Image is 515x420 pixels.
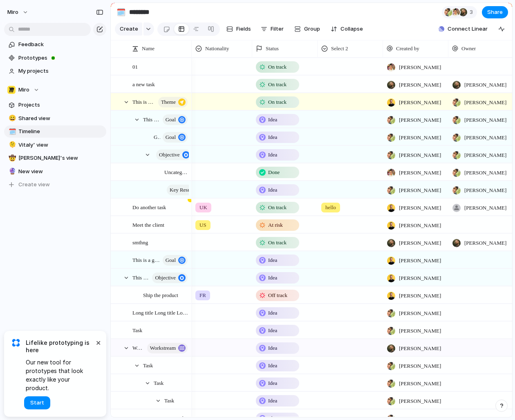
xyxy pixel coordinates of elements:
[464,186,506,194] span: [PERSON_NAME]
[399,397,441,405] span: [PERSON_NAME]
[18,67,103,75] span: My projects
[268,186,277,194] span: Idea
[132,97,156,106] span: This is a themeThis is a themeThis is a themeThis is a themeThis is a themeThis is a themeThis is...
[304,25,320,33] span: Group
[150,342,176,354] span: workstream
[114,6,128,19] button: 🗓️
[290,22,324,36] button: Group
[399,169,441,177] span: [PERSON_NAME]
[4,112,106,125] a: 😄Shared view
[18,141,103,149] span: Vitaly' view
[487,8,503,16] span: Share
[199,203,207,212] span: UK
[399,134,441,142] span: [PERSON_NAME]
[132,273,150,282] span: This is my second goal
[268,203,287,212] span: On track
[268,256,277,264] span: Idea
[399,98,441,107] span: [PERSON_NAME]
[7,154,16,162] button: 🤠
[143,360,153,370] span: Task
[268,362,277,370] span: Idea
[268,274,277,282] span: Idea
[9,154,14,163] div: 🤠
[4,179,106,191] button: Create view
[268,397,277,405] span: Idea
[257,22,287,36] button: Filter
[7,168,16,176] button: 🔮
[464,204,506,212] span: [PERSON_NAME]
[164,167,189,176] span: Uncategorised child
[236,25,251,33] span: Fields
[132,220,164,229] span: Meet the client
[147,343,188,353] button: workstream
[268,379,277,387] span: Idea
[4,125,106,138] a: 🗓️Timeline
[223,22,254,36] button: Fields
[132,308,189,317] span: Long title Long title Long title Long title Long title Long title Long title Long title Long titl...
[18,154,103,162] span: [PERSON_NAME]'s view
[18,127,103,136] span: Timeline
[327,22,366,36] button: Collapse
[482,6,508,18] button: Share
[268,309,277,317] span: Idea
[399,292,441,300] span: [PERSON_NAME]
[464,151,506,159] span: [PERSON_NAME]
[116,7,125,18] div: 🗓️
[30,399,44,407] span: Start
[4,6,33,19] button: miro
[154,378,163,387] span: Task
[205,45,229,53] span: Nationality
[167,185,205,195] button: key result
[399,239,441,247] span: [PERSON_NAME]
[132,325,142,335] span: Task
[268,151,277,159] span: Idea
[4,152,106,164] a: 🤠[PERSON_NAME]'s view
[461,45,476,53] span: Owner
[155,272,176,284] span: objective
[7,141,16,149] button: 🫠
[24,396,50,409] button: Start
[268,326,277,335] span: Idea
[399,186,441,194] span: [PERSON_NAME]
[4,165,106,178] a: 🔮New view
[4,84,106,96] button: Miro
[464,239,506,247] span: [PERSON_NAME]
[166,114,176,125] span: goal
[464,98,506,107] span: [PERSON_NAME]
[448,25,488,33] span: Connect Linear
[26,358,94,392] span: Our new tool for prototypes that look exactly like your product.
[399,327,441,335] span: [PERSON_NAME]
[399,204,441,212] span: [PERSON_NAME]
[163,132,188,143] button: goal
[7,127,16,136] button: 🗓️
[268,344,277,352] span: Idea
[18,86,29,94] span: Miro
[435,23,491,35] button: Connect Linear
[152,273,188,283] button: objective
[158,97,188,107] button: theme
[268,239,287,247] span: On track
[18,114,103,123] span: Shared view
[166,132,176,143] span: goal
[132,237,148,247] span: smthng
[399,309,441,317] span: [PERSON_NAME]
[9,140,14,150] div: 🫠
[340,25,363,33] span: Collapse
[7,114,16,123] button: 😄
[464,134,506,142] span: [PERSON_NAME]
[268,98,287,106] span: On track
[9,167,14,176] div: 🔮
[154,132,160,141] span: Goal
[166,255,176,266] span: goal
[9,114,14,123] div: 😄
[464,81,506,89] span: [PERSON_NAME]
[268,133,277,141] span: Idea
[143,290,178,299] span: Ship the product
[163,114,188,125] button: goal
[331,45,348,53] span: Select 2
[132,79,155,89] span: a new task
[132,343,145,352] span: Workstream #1
[132,255,160,264] span: This is a goal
